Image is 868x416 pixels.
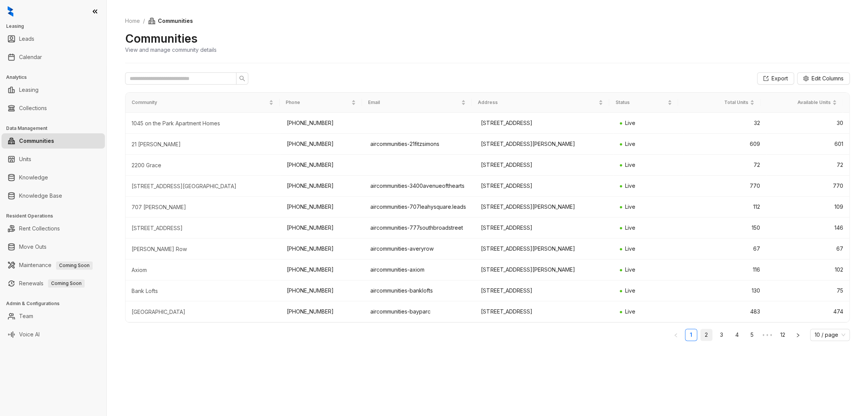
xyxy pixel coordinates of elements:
[281,259,364,280] td: [PHONE_NUMBER]
[2,133,105,149] li: Communities
[475,238,614,259] td: [STREET_ADDRESS][PERSON_NAME]
[766,301,849,322] td: 474
[2,82,105,98] li: Leasing
[625,182,635,189] span: Live
[280,93,362,113] th: Phone
[683,218,766,238] td: 150
[19,82,39,98] a: Leasing
[777,329,788,341] a: 12
[674,333,678,338] span: left
[2,152,105,167] li: Units
[763,76,768,81] span: export
[2,258,105,273] li: Maintenance
[685,329,697,341] li: 1
[683,238,766,259] td: 67
[19,239,47,254] a: Move Outs
[281,176,364,197] td: [PHONE_NUMBER]
[2,188,105,203] li: Knowledge Base
[792,329,804,341] button: right
[475,280,614,301] td: [STREET_ADDRESS]
[670,329,682,341] li: Previous Page
[757,72,794,85] button: Export
[281,134,364,155] td: [PHONE_NUMBER]
[239,75,245,82] span: search
[364,134,475,155] td: aircommunities-21fitzsimons
[2,239,105,254] li: Move Outs
[685,329,697,341] a: 1
[683,113,766,134] td: 32
[475,197,614,218] td: [STREET_ADDRESS][PERSON_NAME]
[670,329,682,341] button: left
[132,141,275,148] div: 21 Fitzsimons
[475,155,614,176] td: [STREET_ADDRESS]
[286,99,350,106] span: Phone
[2,170,105,185] li: Knowledge
[684,99,748,106] span: Total Units
[815,329,845,341] span: 10 / page
[132,224,275,232] div: 777 South Broad Street
[683,134,766,155] td: 609
[281,218,364,238] td: [PHONE_NUMBER]
[364,218,475,238] td: aircommunities-777southbroadstreet
[766,218,849,238] td: 146
[792,329,804,341] li: Next Page
[132,287,275,295] div: Bank Lofts
[625,224,635,231] span: Live
[625,120,635,126] span: Live
[125,93,280,113] th: Community
[148,17,193,25] span: Communities
[132,182,275,190] div: 3400 Avenue of the Arts
[281,155,364,176] td: [PHONE_NUMBER]
[615,99,665,106] span: Status
[625,203,635,210] span: Live
[683,176,766,197] td: 770
[364,301,475,322] td: aircommunities-bayparc
[281,280,364,301] td: [PHONE_NUMBER]
[812,74,844,83] span: Edit Columns
[766,176,849,197] td: 770
[132,120,275,127] div: 1045 on the Park Apartment Homes
[19,170,48,185] a: Knowledge
[6,125,106,132] h3: Data Management
[364,176,475,197] td: aircommunities-3400avenueofthearts
[766,238,849,259] td: 67
[362,93,472,113] th: Email
[625,308,635,315] span: Live
[132,308,275,316] div: Bay Parc
[761,329,773,341] span: •••
[19,327,40,342] a: Voice AI
[761,329,773,341] li: Next 5 Pages
[124,17,141,25] a: Home
[766,280,849,301] td: 75
[281,301,364,322] td: [PHONE_NUMBER]
[19,133,54,149] a: Communities
[701,329,712,341] a: 2
[19,221,60,236] a: Rent Collections
[132,266,275,274] div: Axiom
[766,155,849,176] td: 72
[766,134,849,155] td: 601
[731,329,743,341] li: 4
[746,329,758,341] li: 5
[625,162,635,168] span: Live
[364,197,475,218] td: aircommunities-707leahysquare.leads
[475,259,614,280] td: [STREET_ADDRESS][PERSON_NAME]
[6,300,106,307] h3: Admin & Configurations
[132,99,267,106] span: Community
[683,197,766,218] td: 112
[281,197,364,218] td: [PHONE_NUMBER]
[810,329,850,341] div: Page Size
[2,276,105,291] li: Renewals
[776,329,789,341] li: 12
[125,31,198,46] h2: Communities
[19,152,31,167] a: Units
[766,259,849,280] td: 102
[716,329,727,341] a: 3
[19,50,42,65] a: Calendar
[609,93,678,113] th: Status
[766,113,849,134] td: 30
[772,74,788,83] span: Export
[132,245,275,253] div: Avery Row
[475,134,614,155] td: [STREET_ADDRESS][PERSON_NAME]
[796,333,800,338] span: right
